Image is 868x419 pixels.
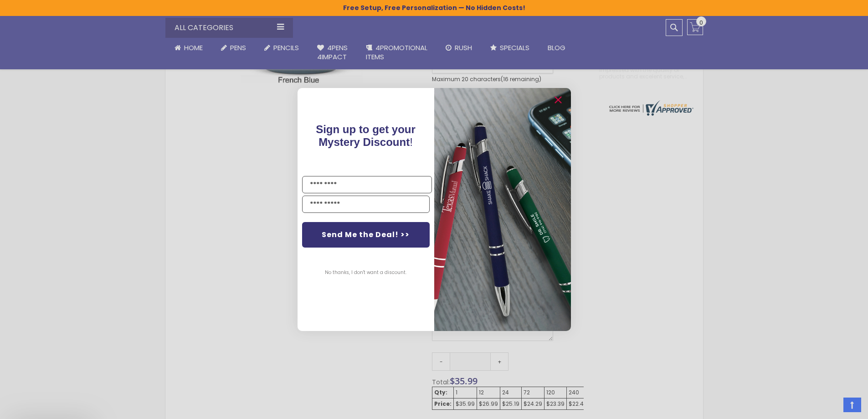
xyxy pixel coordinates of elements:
[551,93,565,107] button: Close dialog
[316,123,416,148] span: Sign up to get your Mystery Discount
[434,88,571,331] img: 081b18bf-2f98-4675-a917-09431eb06994.jpeg
[302,196,430,213] input: YOUR EMAIL
[316,123,416,148] span: !
[302,222,430,248] button: Send Me the Deal! >>
[320,261,411,284] button: No thanks, I don't want a discount.
[793,394,868,419] iframe: Google Customer Reviews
